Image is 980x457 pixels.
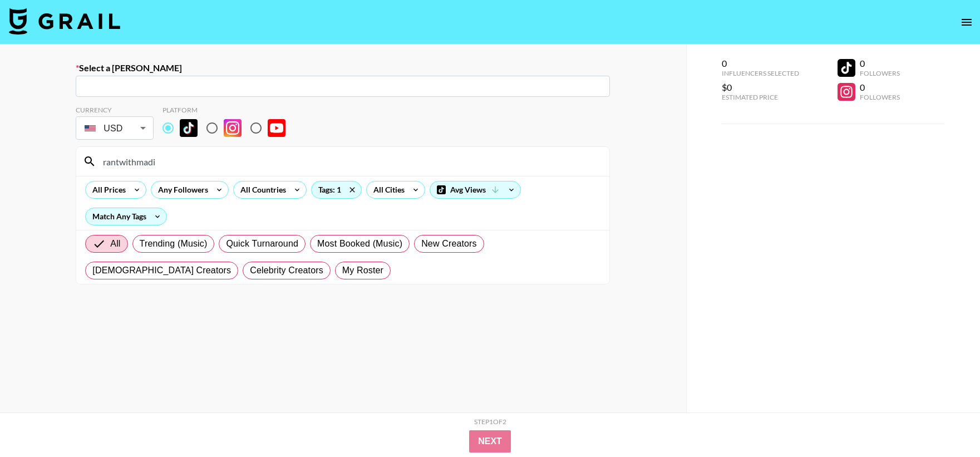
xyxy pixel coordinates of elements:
[162,106,294,114] div: Platform
[860,69,900,77] div: Followers
[140,237,208,250] span: Trending (Music)
[92,264,231,277] span: [DEMOGRAPHIC_DATA] Creators
[151,181,210,198] div: Any Followers
[86,208,166,225] div: Match Any Tags
[234,181,288,198] div: All Countries
[430,181,520,198] div: Avg Views
[342,264,383,277] span: My Roster
[268,119,285,137] img: YouTube
[860,82,900,93] div: 0
[722,69,799,77] div: Influencers Selected
[110,237,120,250] span: All
[469,430,511,453] button: Next
[250,264,323,277] span: Celebrity Creators
[474,417,506,426] div: Step 1 of 2
[9,8,120,35] img: Grail Talent
[722,82,799,93] div: $0
[860,93,900,101] div: Followers
[860,58,900,69] div: 0
[76,106,154,114] div: Currency
[367,181,407,198] div: All Cities
[317,237,402,250] span: Most Booked (Music)
[224,119,242,137] img: Instagram
[421,237,477,250] span: New Creators
[956,11,978,33] button: open drawer
[86,181,128,198] div: All Prices
[312,181,361,198] div: Tags: 1
[180,119,198,137] img: TikTok
[226,237,298,250] span: Quick Turnaround
[722,93,799,101] div: Estimated Price
[76,62,610,73] label: Select a [PERSON_NAME]
[78,119,151,138] div: USD
[722,58,799,69] div: 0
[96,153,603,170] input: Search by User Name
